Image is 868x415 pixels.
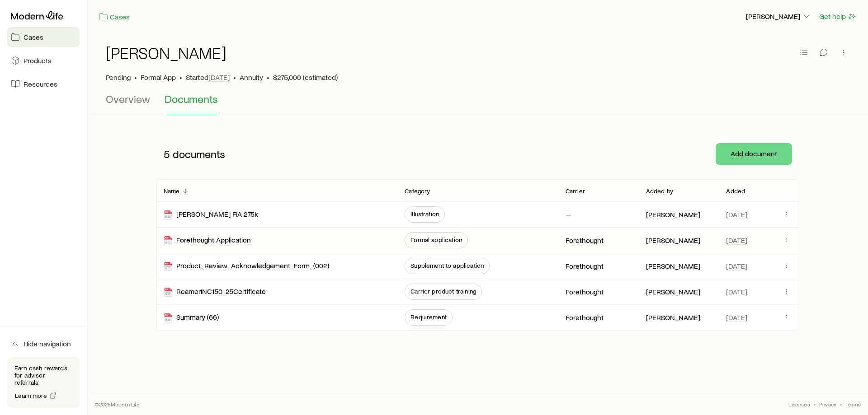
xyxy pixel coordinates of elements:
button: Hide navigation [7,334,80,354]
p: [PERSON_NAME] [746,12,811,21]
div: Case details tabs [106,93,850,114]
h1: [PERSON_NAME] [106,44,226,62]
span: Formal App [141,73,176,82]
a: Resources [7,74,80,94]
span: • [814,401,816,408]
span: • [179,73,182,82]
p: Added [726,187,745,195]
a: Licenses [788,401,810,408]
span: Cases [24,33,43,42]
p: Forethought [566,313,604,322]
span: 5 [164,148,170,160]
div: ReamerINC150-25Certificate [164,287,266,297]
p: [PERSON_NAME] [646,313,700,322]
span: Carrier product training [410,288,476,295]
div: Forethought Application [164,235,251,246]
p: [PERSON_NAME] [646,210,700,219]
span: documents [173,148,225,160]
span: Requirement [410,313,447,321]
span: Supplement to application [410,262,484,269]
span: Learn more [15,392,47,399]
p: Forethought [566,236,604,245]
p: Earn cash rewards for advisor referrals. [14,364,72,386]
span: $275,000 (estimated) [273,73,338,82]
p: [PERSON_NAME] [646,261,700,270]
p: Name [164,187,180,195]
div: Earn cash rewards for advisor referrals.Learn more [7,357,80,408]
a: Privacy [819,401,836,408]
p: Forethought [566,261,604,270]
a: Products [7,51,80,70]
p: Started [186,73,230,82]
p: [PERSON_NAME] [646,236,700,245]
span: Illustration [410,210,439,218]
button: [PERSON_NAME] [745,11,811,22]
a: Cases [99,12,130,22]
p: — [566,210,571,219]
a: Cases [7,27,80,47]
div: Summary (66) [164,312,219,323]
span: [DATE] [726,210,747,219]
p: Carrier [566,187,585,195]
span: [DATE] [726,287,747,296]
span: Hide navigation [24,339,71,348]
p: Forethought [566,287,604,296]
span: Annuity [240,73,263,82]
span: [DATE] [726,236,747,245]
a: Terms [845,401,861,408]
button: Get help [819,11,857,22]
span: • [840,401,842,408]
span: Products [24,56,52,65]
span: Documents [165,93,218,105]
p: Category [405,187,430,195]
span: [DATE] [726,261,747,270]
p: © 2025 Modern Life [95,401,140,408]
span: • [134,73,137,82]
span: • [233,73,236,82]
span: Overview [106,93,150,105]
span: [DATE] [726,313,747,322]
div: Product_Review_Acknowledgement_Form_(002) [164,261,329,271]
span: • [267,73,269,82]
span: Resources [24,79,57,89]
p: Pending [106,73,131,82]
div: [PERSON_NAME] FIA 275k [164,210,258,220]
p: [PERSON_NAME] [646,287,700,296]
span: Formal application [410,236,462,243]
p: Added by [646,187,673,195]
span: [DATE] [208,73,230,82]
button: Add document [716,143,792,165]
